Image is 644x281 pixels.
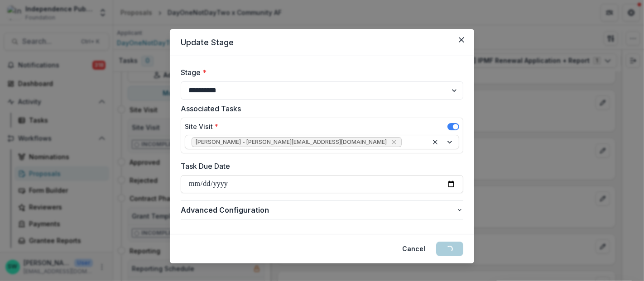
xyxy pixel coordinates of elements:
[185,122,218,131] label: Site Visit
[181,205,456,215] span: Advanced Configuration
[170,29,474,56] header: Update Stage
[181,103,458,114] label: Associated Tasks
[181,161,458,171] label: Task Due Date
[430,137,441,148] div: Clear selected options
[389,138,399,147] div: Remove Lorraine Jabouin - lorraine@independencemedia.org
[196,139,387,145] span: [PERSON_NAME] - [PERSON_NAME][EMAIL_ADDRESS][DOMAIN_NAME]
[181,201,463,219] button: Advanced Configuration
[181,67,458,78] label: Stage
[454,33,469,47] button: Close
[397,242,431,256] button: Cancel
